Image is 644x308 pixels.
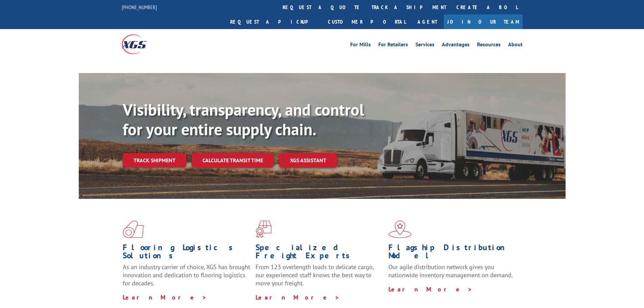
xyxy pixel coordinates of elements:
[388,263,513,279] span: Our agile distribution network gives you nationwide inventory management on demand.
[256,263,383,293] p: From 123 overlength loads to delicate cargo, our experienced staff knows the best way to move you...
[477,42,501,49] a: Resources
[256,243,383,263] h1: Specialized Freight Experts
[415,42,434,49] a: Services
[350,42,371,49] a: For Mills
[122,4,157,10] a: [PHONE_NUMBER]
[123,263,250,287] span: As an industry carrier of choice, XGS has brought innovation and dedication to flooring logistics...
[411,15,444,29] a: Agent
[123,243,251,263] h1: Flooring Logistics Solutions
[123,220,144,238] img: xgs-icon-total-supply-chain-intelligence-red
[279,153,337,168] a: XGS ASSISTANT
[323,15,411,29] a: Customer Portal
[123,99,364,140] b: Visibility, transparency, and control for your entire supply chain.
[388,285,473,293] a: Learn More >
[508,42,523,49] a: About
[442,42,470,49] a: Advantages
[256,220,271,238] img: xgs-icon-focused-on-flooring-red
[378,42,408,49] a: For Retailers
[225,15,323,29] a: Request a pickup
[388,243,516,263] h1: Flagship Distribution Model
[388,220,412,238] img: xgs-icon-flagship-distribution-model-red
[123,293,207,301] a: Learn More >
[256,293,340,301] a: Learn More >
[444,15,523,29] a: Join Our Team
[192,153,274,168] a: Calculate transit time
[123,153,186,167] a: Track shipment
